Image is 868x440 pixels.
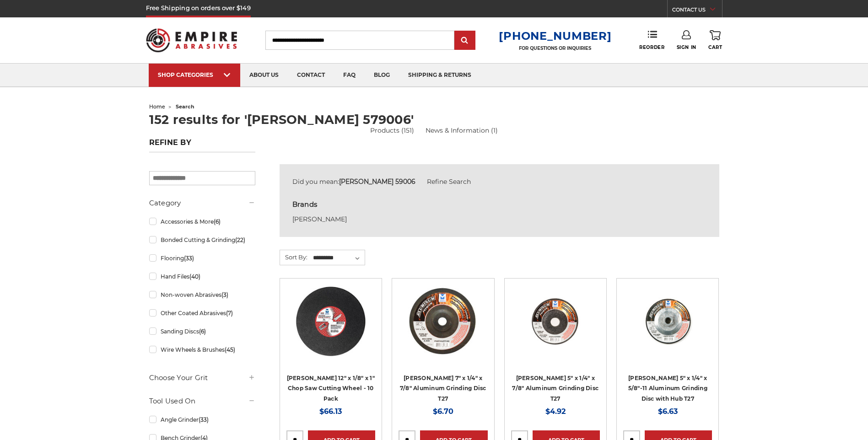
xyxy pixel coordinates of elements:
[426,126,498,135] a: News & Information (1)
[708,44,722,50] span: Cart
[199,328,206,335] span: (6)
[149,198,255,209] h5: Category
[334,64,365,87] a: faq
[370,126,414,135] a: Products (151)
[433,407,453,416] span: $6.70
[287,375,375,402] a: [PERSON_NAME] 12" x 1/8" x 1" Chop Saw Cutting Wheel - 10 Pack
[404,285,481,358] img: 7" Aluminum Grinding Wheel
[149,372,255,383] h5: Choose Your Grit
[399,285,487,374] a: 7" Aluminum Grinding Wheel
[149,250,255,266] a: Flooring(33)
[240,64,288,87] a: about us
[189,273,200,280] span: (40)
[456,32,474,50] input: Submit
[149,305,255,321] a: Other Coated Abrasives(7)
[149,342,255,358] a: Wire Wheels & Brushes(45)
[149,138,255,152] h5: Refine by
[158,71,231,78] div: SHOP CATEGORIES
[639,30,664,50] a: Reorder
[427,177,471,186] a: Refine Search
[677,44,696,50] span: Sign In
[623,285,712,374] a: 5" aluminum grinding wheel with hub
[658,407,678,416] span: $6.63
[149,323,255,339] a: Sanding Discs(6)
[288,64,334,87] a: contact
[319,407,342,416] span: $66.13
[499,29,611,43] a: [PHONE_NUMBER]
[628,375,707,402] a: [PERSON_NAME] 5" x 1/4" x 5/8"-11 Aluminum Grinding Disc with Hub T27
[149,396,255,407] h5: Tool Used On
[149,113,719,126] h1: 152 results for '[PERSON_NAME] 579006'
[312,251,365,265] select: Sort By:
[149,287,255,303] a: Non-woven Abrasives(3)
[672,5,722,17] a: CONTACT US
[512,375,598,402] a: [PERSON_NAME] 5" x 1/4" x 7/8" Aluminum Grinding Disc T27
[294,285,367,358] img: 12" x 1/8" x 1" Stationary Chop Saw Blade
[639,44,664,50] span: Reorder
[149,232,255,248] a: Bonded Cutting & Grinding(22)
[199,416,209,423] span: (33)
[235,236,245,243] span: (22)
[286,285,375,374] a: 12" x 1/8" x 1" Stationary Chop Saw Blade
[292,215,347,223] a: [PERSON_NAME]
[184,255,194,262] span: (33)
[292,177,706,187] div: Did you mean:
[339,177,415,186] strong: [PERSON_NAME] 59006
[499,45,611,51] p: FOR QUESTIONS OR INQUIRIES
[400,375,486,402] a: [PERSON_NAME] 7" x 1/4" x 7/8" Aluminum Grinding Disc T27
[214,218,221,225] span: (6)
[365,64,399,87] a: blog
[708,30,722,50] a: Cart
[149,103,165,110] a: home
[146,22,237,58] img: Empire Abrasives
[226,310,233,317] span: (7)
[280,250,307,264] label: Sort By:
[292,199,706,210] h5: Brands
[225,346,235,353] span: (45)
[519,285,592,358] img: 5" Aluminum Grinding Wheel
[149,412,255,428] a: Angle Grinder(33)
[631,285,704,358] img: 5" aluminum grinding wheel with hub
[149,268,255,284] a: Hand Files(40)
[176,103,194,110] span: search
[221,291,228,298] span: (3)
[511,285,600,374] a: 5" Aluminum Grinding Wheel
[399,64,480,87] a: shipping & returns
[149,214,255,230] a: Accessories & More(6)
[545,407,566,416] span: $4.92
